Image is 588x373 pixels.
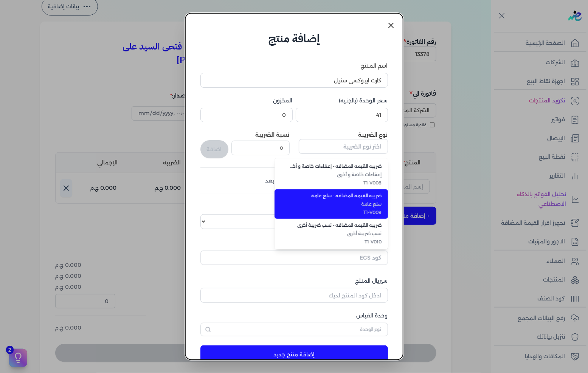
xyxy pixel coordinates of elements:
[290,222,382,229] span: ضريبه القيمه المضافه - نسب ضريبة أخرى
[200,288,388,302] input: ادخل كود المنتج لديك
[200,62,388,70] label: اسم المنتج
[200,73,388,87] input: اكتب اسم المنتج هنا
[200,203,388,211] label: نوع الكود
[290,163,382,170] span: ضريبه القيمه المضافه - إعفاءات خاصة و أخرى
[290,180,382,186] span: T1-V008
[256,132,290,138] label: نسبة الضريبة
[200,251,388,265] input: كود EGS
[358,132,388,138] label: نوع الضريبة
[200,238,388,246] label: كود EGS
[200,323,388,336] input: نوع الوحدة
[290,171,382,178] span: إعفاءات خاصة و أخرى
[231,141,290,155] input: نسبة الضريبة
[200,345,388,364] button: إضافة منتج جديد
[299,139,388,153] input: اختر نوع الضريبة
[200,97,293,105] label: المخزون
[290,209,382,216] span: T1-V009
[290,201,382,207] span: سلع عامة
[200,251,388,268] button: كود EGS
[200,277,388,285] label: سيريال المنتج
[296,108,388,122] input: 00000
[200,108,293,122] input: 00000
[290,230,382,237] span: نسب ضريبة أخرى
[200,312,388,320] label: وحدة القياس
[296,97,388,105] label: سعر الوحدة (بالجنيه)
[299,139,388,156] button: اختر نوع الضريبة
[193,30,396,47] h6: إضافة منتج
[290,238,382,245] span: T1-V010
[290,192,382,199] span: ضريبه القيمه المضافه - سلع عامة
[200,177,388,185] div: لم يتم إضافة ضرائب بعد
[275,158,388,249] ul: اختر نوع الضريبة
